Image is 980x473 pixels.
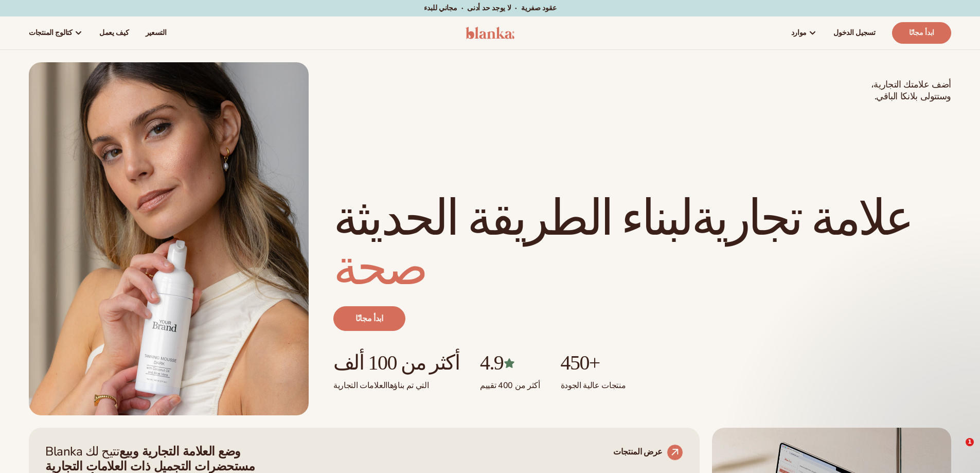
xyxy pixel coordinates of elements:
[833,28,876,38] font: تسجيل الدخول
[561,351,600,374] font: 450+
[466,27,514,39] img: الشعار
[480,380,540,391] font: أكثر من 400 تقييم
[871,78,951,91] font: أضف علامتك التجارية،
[99,28,129,38] font: كيف يعمل
[875,90,951,102] font: وستتولى بلانكا الباقي.
[467,3,511,13] font: لا يوجد حد أدنى
[909,28,934,38] font: ابدأ مجانًا
[333,239,426,299] font: صحة
[613,444,683,461] a: عرض المنتجات
[355,313,383,324] font: ابدأ مجانًا
[333,380,387,391] font: العلامات التجارية
[621,189,691,250] font: لبناء
[333,351,459,374] font: أكثر من 100 ألف
[137,16,175,49] a: التسعير
[892,22,951,44] a: ابدأ مجانًا
[333,189,612,250] font: الطريقة الحديثة
[825,16,884,49] a: تسجيل الدخول
[613,446,663,458] font: عرض المنتجات
[21,16,91,49] a: كتالوج المنتجات
[29,62,309,415] img: أنثى تحمل موس التسمير.
[783,16,826,49] a: موارد
[29,28,73,38] font: كتالوج المنتجات
[91,16,137,49] a: كيف يعمل
[424,3,457,13] font: مجاني للبدء
[146,28,167,38] font: التسعير
[561,380,626,391] font: منتجات عالية الجودة
[691,189,912,250] font: علامة تجارية
[480,351,503,374] font: 4.9
[333,306,405,331] a: ابدأ مجانًا
[515,3,517,13] font: ·
[387,380,429,391] font: التي تم بناؤها
[521,3,556,13] font: عقود صفرية
[945,438,969,463] iframe: الدردشة المباشرة عبر الاتصال الداخلي
[461,3,464,13] font: ·
[45,443,119,460] font: تتيح لك Blanka
[791,28,807,38] font: موارد
[968,439,972,445] font: 1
